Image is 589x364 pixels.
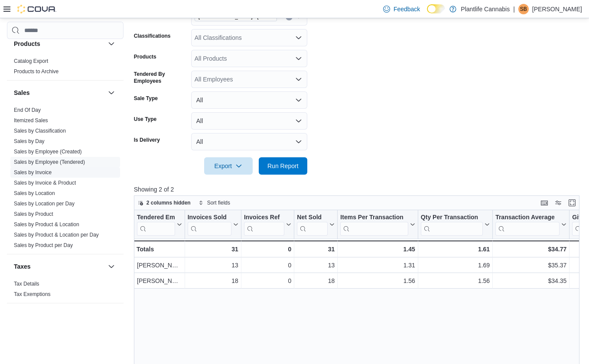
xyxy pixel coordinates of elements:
button: Sales [106,88,117,98]
div: Tendered Employee [137,214,175,222]
span: Itemized Sales [14,117,48,124]
div: 0 [244,260,291,270]
span: Tax Details [14,280,39,287]
div: $34.77 [495,244,566,254]
button: Open list of options [295,76,302,83]
label: Sale Type [134,95,158,102]
div: [PERSON_NAME] [137,276,182,286]
a: Sales by Day [14,138,45,144]
span: 2 columns hidden [146,199,191,206]
label: Is Delivery [134,136,160,143]
div: Tendered Employee [137,214,175,236]
button: Items Per Transaction [340,214,415,236]
div: 31 [297,244,335,254]
a: Itemized Sales [14,117,48,123]
div: 1.56 [340,276,415,286]
p: Showing 2 of 2 [134,185,584,194]
button: Run Report [259,157,307,175]
button: Taxes [14,262,104,271]
button: Invoices Sold [187,214,238,236]
a: Sales by Location [14,190,55,196]
button: Products [106,39,117,49]
span: Export [209,157,247,175]
div: Taxes [7,279,124,303]
label: Classifications [134,32,171,39]
span: Sales by Day [14,138,45,145]
div: 13 [297,260,335,270]
button: Export [204,157,253,175]
span: Sales by Location per Day [14,200,75,207]
label: Use Type [134,116,156,123]
button: 2 columns hidden [134,198,194,208]
span: End Of Day [14,107,41,114]
span: Sort fields [207,199,230,206]
span: Sales by Location [14,190,55,197]
p: [PERSON_NAME] [532,4,582,14]
div: Net Sold [297,214,328,222]
div: Sales [7,105,124,254]
label: Products [134,53,156,60]
div: 18 [297,276,335,286]
div: [PERSON_NAME] [137,260,182,270]
div: 0 [244,244,291,254]
button: All [191,112,307,130]
div: 1.69 [421,260,490,270]
span: Sales by Classification [14,127,66,134]
span: Products to Archive [14,68,59,75]
a: Sales by Product & Location per Day [14,232,99,238]
a: Sales by Employee (Created) [14,149,82,155]
div: Transaction Average [495,214,560,236]
span: Sales by Invoice [14,169,52,176]
span: Feedback [394,5,420,13]
div: 1.45 [340,244,415,254]
button: Invoices Ref [244,214,291,236]
button: Products [14,39,104,48]
a: Sales by Product & Location [14,221,79,227]
div: $35.37 [495,260,566,270]
a: Sales by Invoice [14,169,52,175]
input: Dark Mode [427,4,445,13]
span: Sales by Employee (Tendered) [14,159,85,166]
div: Qty Per Transaction [421,214,483,222]
span: Catalog Export [14,58,48,65]
div: 1.61 [421,244,490,254]
button: Display options [553,198,563,208]
span: Sales by Employee (Created) [14,148,82,155]
div: 1.56 [421,276,490,286]
button: Sales [14,88,104,97]
div: 0 [244,276,291,286]
h3: Taxes [14,262,31,271]
button: Net Sold [297,214,335,236]
div: 31 [187,244,238,254]
button: Transaction Average [495,214,566,236]
div: $34.35 [495,276,566,286]
button: Enter fullscreen [567,198,577,208]
a: Sales by Classification [14,128,66,134]
span: Sales by Product per Day [14,242,73,249]
span: Sales by Product [14,211,53,218]
button: All [191,133,307,150]
button: Open list of options [295,34,302,41]
img: Cova [17,5,56,13]
div: Invoices Ref [244,214,284,222]
div: Invoices Sold [187,214,231,236]
a: Tax Details [14,281,39,287]
button: All [191,91,307,109]
h3: Products [14,39,40,48]
a: Sales by Invoice & Product [14,180,76,186]
a: Tax Exemptions [14,291,51,297]
button: Sort fields [195,198,234,208]
a: Sales by Location per Day [14,201,75,207]
button: Tendered Employee [137,214,182,236]
a: End Of Day [14,107,41,113]
span: Sales by Product & Location per Day [14,231,99,238]
button: Open list of options [295,55,302,62]
a: Sales by Product per Day [14,242,73,248]
a: Sales by Product [14,211,53,217]
span: Tax Exemptions [14,291,51,298]
div: Invoices Ref [244,214,284,236]
label: Tendered By Employees [134,71,188,84]
a: Sales by Employee (Tendered) [14,159,85,165]
div: Stephanie Brimner [518,4,529,14]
